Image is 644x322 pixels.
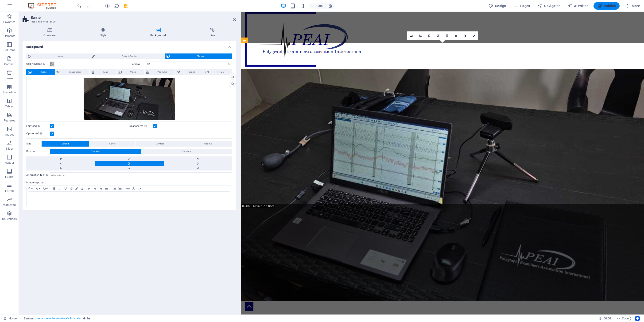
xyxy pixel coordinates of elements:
p: Marketing [3,203,16,207]
button: YouTube [145,69,175,75]
button: Clear Formatting [131,186,136,191]
h4: Background [23,41,236,50]
h4: Link [189,28,236,38]
span: AI Writer [567,4,588,8]
button: save [123,3,129,9]
button: Italic (Ctrl+I) [57,186,63,191]
p: Favorites [3,20,15,24]
span: More [625,4,640,8]
p: Content [4,62,15,66]
span: Cover [109,141,115,147]
a: Click to cancel selection. Double-click to open Pages [4,316,17,321]
div: peaihomepage-QUSs-l2sTTBdqRVMFJoUOw.jpeg [26,77,232,121]
p: Columns [4,48,15,52]
i: On resize automatically adjust zoom level to fit chosen device. [328,4,332,8]
i: Undo: Change image (Ctrl+Z) [77,3,82,9]
button: Image [26,69,55,75]
span: Original [204,141,212,147]
p: Tables [5,105,14,108]
button: Navigator [536,2,562,10]
p: Elements [4,34,16,38]
label: Size [26,141,42,147]
button: Bold (Ctrl+B) [51,186,57,191]
span: Default [62,141,69,147]
button: HTML [204,69,232,75]
span: . banner .preset-banner-v3-default .parallax [35,316,81,321]
div: Design (Ctrl+Alt+Y) [487,2,508,10]
p: Collections [2,217,16,221]
button: 100% [309,3,326,9]
button: Element [165,53,232,59]
button: Contain [136,141,184,147]
button: Icons [79,186,84,191]
button: Color / Gradient [90,53,165,59]
span: None [32,53,89,59]
button: reload [114,3,120,9]
button: Colors [74,186,79,191]
button: Strikethrough [68,186,74,191]
button: Usercentrics [635,316,640,321]
i: Reload page [114,3,120,9]
span: Element [171,53,231,59]
a: Rotate left 90° [425,31,434,40]
button: Click here to leave preview mode and continue editing [105,3,110,9]
button: Ordered List [117,186,123,191]
button: Code [615,316,631,321]
button: Direction [50,149,141,154]
span: Click to select. Double-click to edit [24,316,34,321]
p: Features [4,119,15,122]
span: Image [33,69,53,75]
span: HTML [210,69,231,75]
span: Code [617,316,629,321]
nav: breadcrumb [24,316,90,321]
h2: Banner [31,15,236,20]
label: Alternative text [26,172,50,178]
button: Font Size [42,186,49,191]
span: Color / Gradient [96,53,163,59]
a: Crop mode [416,31,425,40]
button: Custom [141,149,232,154]
h4: Container [23,28,79,38]
span: Navigator [538,4,560,8]
button: Align Left [87,186,92,191]
span: Pages [513,4,530,8]
span: : [607,317,608,320]
button: Pages [512,2,532,10]
p: Accordion [3,91,16,94]
i: This element contains a background [87,317,90,320]
button: Map [90,69,116,75]
button: Paragraph Format [27,186,34,191]
p: Boxes [6,76,13,80]
span: 00 00 [604,316,611,321]
a: Rotate right 90° [434,31,442,40]
p: Forms [5,189,14,193]
h3: Preset #ed-740616996 [31,20,227,24]
button: Underline (Ctrl+U) [63,186,68,191]
button: Align Center [92,186,98,191]
span: Publish [597,4,616,8]
button: Align Right [98,186,104,191]
button: HTML [136,186,142,191]
label: Image caption [26,180,232,186]
button: Original [184,141,232,147]
p: Images [5,133,14,136]
button: Video [116,69,144,75]
span: Image slider [62,69,88,75]
button: More [623,2,642,10]
span: Vimeo [182,69,202,75]
label: Parallax [131,63,146,65]
input: Alternative text... [50,172,232,178]
span: YouTube [150,69,174,75]
p: Slider [6,147,13,151]
button: None [26,53,90,59]
button: Default [42,141,89,147]
label: Position [26,149,50,154]
a: Greyscale [460,31,469,40]
span: Direction [91,149,100,154]
h4: Background [129,28,189,38]
button: Insert Link [125,186,131,191]
button: AI Writer [566,2,590,10]
span: Custom [182,149,191,154]
a: Change orientation [442,31,451,40]
label: Color overlay [26,61,50,67]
